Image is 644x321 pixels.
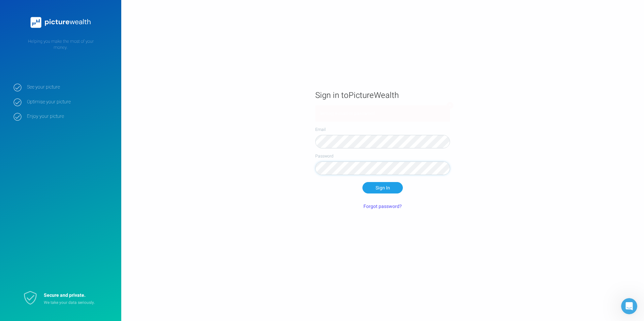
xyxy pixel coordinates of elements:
[27,13,94,32] img: PictureWealth
[362,182,403,193] button: Sign In
[44,300,104,306] p: We take your data seriously.
[621,298,637,314] iframe: Intercom live chat
[315,153,450,159] label: Password
[320,110,445,117] div: Wrong e-mail or password
[27,113,111,119] strong: Enjoy your picture
[27,84,111,90] strong: See your picture
[44,292,86,299] strong: Secure and private.
[315,90,450,101] h1: Sign in to PictureWealth
[359,201,406,212] button: Forgot password?
[315,127,450,133] label: Email
[27,99,111,105] strong: Optimise your picture
[13,38,108,50] p: Helping you make the most of your money.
